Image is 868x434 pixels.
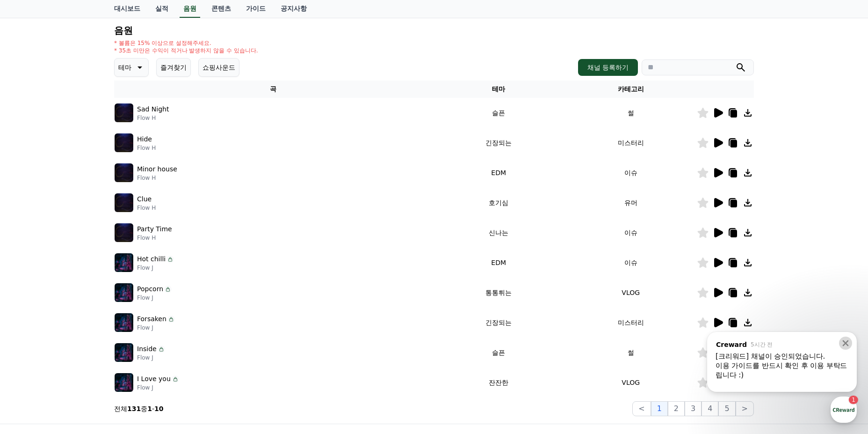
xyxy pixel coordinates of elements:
p: Flow H [137,174,177,182]
p: Popcorn [137,284,163,294]
p: Flow H [137,144,156,152]
p: Flow H [137,234,172,242]
p: Forsaken [137,314,166,324]
img: music [115,103,133,122]
img: music [115,253,133,272]
img: music [115,193,133,212]
p: Flow J [137,324,175,331]
button: < [632,401,651,416]
button: 쇼핑사운드 [198,58,239,77]
button: 4 [702,401,718,416]
strong: 10 [154,405,163,412]
button: 5 [718,401,735,416]
td: 썰 [564,98,697,128]
button: 1 [651,401,668,416]
span: 홈 [29,311,35,318]
th: 테마 [433,81,565,98]
td: 긴장되는 [433,308,565,338]
strong: 1 [147,405,152,412]
a: 1대화 [62,297,121,320]
td: 이슈 [564,218,697,248]
td: 유머 [564,188,697,218]
td: 미스터리 [564,308,697,338]
td: 신나는 [433,218,565,248]
p: 테마 [118,61,131,74]
td: 잔잔한 [433,368,565,397]
td: EDM [433,248,565,278]
button: > [736,401,754,416]
td: 슬픈 [433,98,565,128]
span: 대화 [86,311,97,319]
img: music [115,343,133,362]
p: Flow J [137,384,179,391]
td: 슬픈 [433,338,565,368]
a: 설정 [121,297,180,320]
p: Flow J [137,264,174,272]
img: music [115,163,133,182]
button: 3 [685,401,702,416]
td: 썰 [564,338,697,368]
button: 채널 등록하기 [578,59,638,76]
p: 전체 중 - [114,404,164,413]
td: VLOG [564,278,697,308]
span: 설정 [145,311,156,318]
td: 통통튀는 [433,278,565,308]
button: 테마 [114,58,149,77]
button: 2 [668,401,685,416]
p: I Love you [137,374,171,384]
img: music [115,373,133,392]
td: VLOG [564,368,697,397]
p: Hot chilli [137,254,166,264]
img: music [115,283,133,302]
p: Flow H [137,204,156,212]
p: * 35초 미만은 수익이 적거나 발생하지 않을 수 있습니다. [114,47,258,54]
p: Party Time [137,224,172,234]
p: Flow J [137,294,172,302]
img: music [115,223,133,242]
p: Clue [137,194,152,204]
img: music [115,313,133,332]
p: Sad Night [137,104,169,114]
p: Minor house [137,164,177,174]
p: Flow J [137,354,165,361]
td: 미스터리 [564,128,697,158]
h4: 음원 [114,25,754,36]
strong: 131 [127,405,141,412]
p: Inside [137,344,157,354]
td: 이슈 [564,158,697,188]
td: 긴장되는 [433,128,565,158]
button: 즐겨찾기 [156,58,191,77]
td: 이슈 [564,248,697,278]
p: Flow H [137,114,169,122]
p: Hide [137,134,152,144]
p: * 볼륨은 15% 이상으로 설정해주세요. [114,39,258,47]
a: 홈 [3,297,62,320]
img: music [115,133,133,152]
th: 곡 [114,81,433,98]
th: 카테고리 [564,81,697,98]
span: 1 [95,296,98,304]
td: EDM [433,158,565,188]
td: 호기심 [433,188,565,218]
